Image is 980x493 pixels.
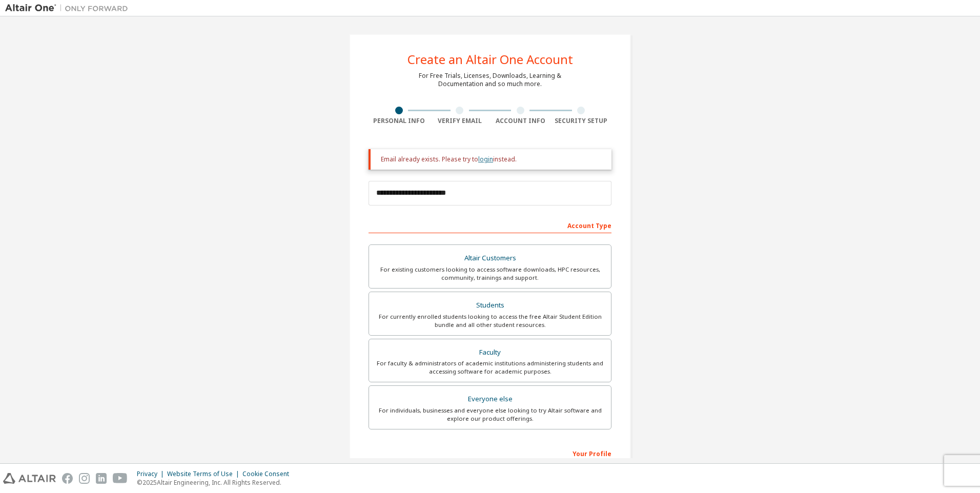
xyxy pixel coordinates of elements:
[478,155,493,163] a: login
[137,470,167,478] div: Privacy
[375,392,605,406] div: Everyone else
[3,473,56,484] img: altair_logo.svg
[375,265,605,282] div: For existing customers looking to access software downloads, HPC resources, community, trainings ...
[113,473,128,484] img: youtube.svg
[96,473,107,484] img: linkedin.svg
[5,3,133,13] img: Altair One
[369,217,611,233] div: Account Type
[375,359,605,376] div: For faculty & administrators of academic institutions administering students and accessing softwa...
[375,251,605,265] div: Altair Customers
[369,445,611,461] div: Your Profile
[242,470,295,478] div: Cookie Consent
[167,470,242,478] div: Website Terms of Use
[79,473,90,484] img: instagram.svg
[407,53,573,66] div: Create an Altair One Account
[375,313,605,329] div: For currently enrolled students looking to access the free Altair Student Edition bundle and all ...
[375,298,605,313] div: Students
[419,72,561,88] div: For Free Trials, Licenses, Downloads, Learning & Documentation and so much more.
[62,473,73,484] img: facebook.svg
[551,117,612,125] div: Security Setup
[490,117,551,125] div: Account Info
[381,155,603,163] div: Email already exists. Please try to instead.
[375,345,605,360] div: Faculty
[369,117,430,125] div: Personal Info
[430,117,491,125] div: Verify Email
[375,406,605,423] div: For individuals, businesses and everyone else looking to try Altair software and explore our prod...
[137,478,295,487] p: © 2025 Altair Engineering, Inc. All Rights Reserved.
